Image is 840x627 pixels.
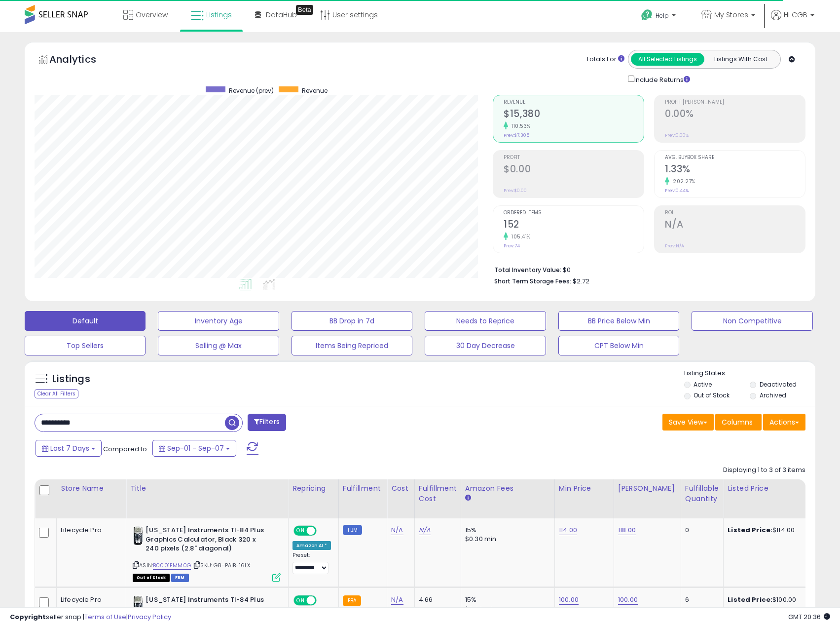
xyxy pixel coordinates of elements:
[694,391,730,399] label: Out of Stock
[343,595,361,606] small: FBA
[715,414,762,431] button: Columns
[665,219,805,232] h2: N/A
[665,188,689,194] small: Prev: 0.44%
[171,574,189,582] span: FBM
[728,526,809,535] div: $114.00
[504,188,527,194] small: Prev: $0.00
[292,336,412,355] button: Items Being Repriced
[294,596,307,605] span: ON
[343,483,383,494] div: Fulfillment
[61,526,118,535] div: Lifecycle Pro
[465,483,550,494] div: Amazon Fees
[641,9,653,21] i: Get Help
[419,525,431,535] a: N/A
[559,595,579,605] a: 100.00
[685,595,716,604] div: 6
[292,311,412,331] button: BB Drop in 7d
[229,86,274,95] span: Revenue (prev)
[685,483,719,504] div: Fulfillable Quantity
[158,336,279,355] button: Selling @ Max
[425,311,546,331] button: Needs to Reprice
[146,595,265,626] b: [US_STATE] Instruments TI-84 Plus Graphics Calculator, Black 320 x 240 pixels (2.8" diagonal)
[559,483,610,494] div: Min Price
[714,10,748,20] span: My Stores
[665,155,805,160] span: Avg. Buybox Share
[494,263,798,275] li: $0
[662,414,714,431] button: Save View
[152,440,236,457] button: Sep-01 - Sep-07
[465,494,471,503] small: Amazon Fees.
[504,100,644,105] span: Revenue
[419,483,457,504] div: Fulfillment Cost
[167,443,224,453] span: Sep-01 - Sep-07
[685,526,716,535] div: 0
[665,108,805,121] h2: 0.00%
[465,535,547,544] div: $0.30 min
[136,10,168,20] span: Overview
[302,86,328,95] span: Revenue
[206,10,232,20] span: Listings
[633,1,686,32] a: Help
[130,483,284,494] div: Title
[61,483,122,494] div: Store Name
[25,311,146,331] button: Default
[391,483,410,494] div: Cost
[36,440,102,457] button: Last 7 Days
[771,10,814,32] a: Hi CGB
[296,5,313,15] div: Tooltip anchor
[728,595,809,604] div: $100.00
[760,391,786,399] label: Archived
[621,74,702,85] div: Include Returns
[694,380,712,389] label: Active
[133,526,143,546] img: 41cfZpCAtML._SL40_.jpg
[10,613,171,622] div: seller snap | |
[559,525,577,535] a: 114.00
[10,612,46,622] strong: Copyright
[84,612,126,622] a: Terms of Use
[665,132,689,138] small: Prev: 0.00%
[669,178,695,185] small: 202.27%
[192,561,250,569] span: | SKU: G8-PAIB-16LX
[631,53,704,66] button: All Selected Listings
[248,414,286,431] button: Filters
[704,53,777,66] button: Listings With Cost
[133,574,170,582] span: All listings that are currently out of stock and unavailable for purchase on Amazon
[728,525,772,535] b: Listed Price:
[50,443,89,453] span: Last 7 Days
[425,336,546,355] button: 30 Day Decrease
[665,163,805,177] h2: 1.33%
[292,552,331,574] div: Preset:
[465,595,547,604] div: 15%
[343,525,362,535] small: FBM
[128,612,171,622] a: Privacy Policy
[494,266,561,274] b: Total Inventory Value:
[504,163,644,177] h2: $0.00
[465,605,547,614] div: $0.30 min
[504,132,529,138] small: Prev: $7,305
[315,596,331,605] span: OFF
[784,10,807,20] span: Hi CGB
[315,527,331,535] span: OFF
[49,52,115,69] h5: Analytics
[133,595,143,615] img: 41cfZpCAtML._SL40_.jpg
[294,527,307,535] span: ON
[692,311,812,331] button: Non Competitive
[665,243,684,249] small: Prev: N/A
[728,595,772,604] b: Listed Price:
[728,483,813,494] div: Listed Price
[52,372,90,386] h5: Listings
[558,336,679,355] button: CPT Below Min
[292,541,331,550] div: Amazon AI *
[158,311,279,331] button: Inventory Age
[25,336,146,355] button: Top Sellers
[508,122,531,130] small: 110.53%
[763,414,805,431] button: Actions
[618,525,636,535] a: 118.00
[391,595,403,605] a: N/A
[133,526,281,581] div: ASIN:
[586,55,624,64] div: Totals For
[656,11,669,20] span: Help
[504,210,644,216] span: Ordered Items
[504,155,644,160] span: Profit
[61,595,118,604] div: Lifecycle Pro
